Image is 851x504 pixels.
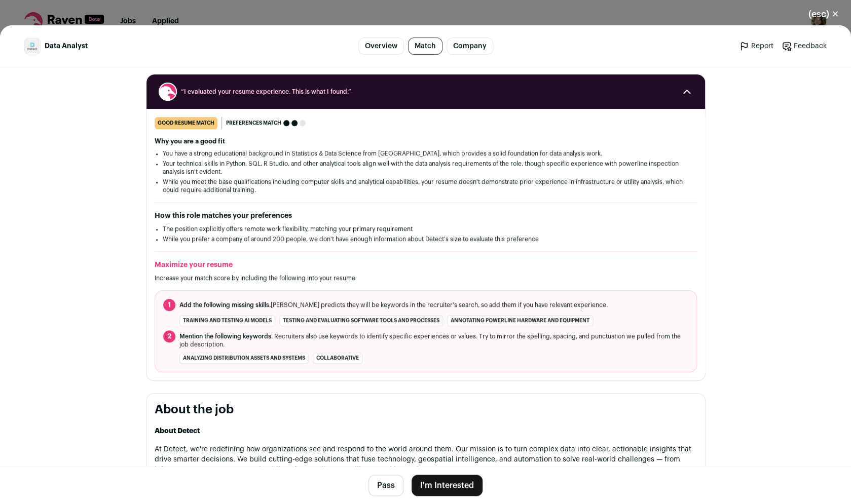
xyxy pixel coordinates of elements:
span: Mention the following keywords [179,333,271,339]
li: Testing and evaluating software tools and processes [279,315,443,326]
button: I'm Interested [412,475,483,496]
h2: Maximize your resume [155,260,697,270]
button: Pass [368,475,403,496]
a: Match [408,37,442,55]
h2: Why you are a good fit [155,137,697,145]
li: Collaborative [313,353,362,364]
div: good resume match [155,117,217,129]
span: Add the following missing skills. [179,302,271,308]
a: Company [447,37,493,55]
li: While you prefer a company of around 200 people, we don't have enough information about Detect's ... [163,235,689,243]
span: . Recruiters also use keywords to identify specific experiences or values. Try to mirror the spel... [179,332,688,348]
li: You have a strong educational background in Statistics & Data Science from [GEOGRAPHIC_DATA], whi... [163,149,689,158]
span: 1 [163,299,175,311]
li: Your technical skills in Python, SQL, R Studio, and other analytical tools align well with the da... [163,160,689,176]
img: 9c1a05d3eda303f90240e395e3076bbbc08c70e41c64d500e4d60351a94a8980.jpg [25,39,40,53]
strong: About Detect [155,428,200,435]
li: Annotating powerline hardware and equipment [447,315,593,326]
li: While you meet the base qualifications including computer skills and analytical capabilities, you... [163,178,689,194]
li: Training and testing AI models [179,315,275,326]
a: Overview [358,37,404,55]
span: Preferences match [226,118,281,128]
span: [PERSON_NAME] predicts they will be keywords in the recruiter's search, so add them if you have r... [179,301,608,309]
a: Report [739,41,773,51]
button: Close modal [796,3,851,25]
h2: How this role matches your preferences [155,211,697,221]
span: Data Analyst [45,41,88,51]
h2: About the job [155,402,697,418]
a: Feedback [782,41,827,51]
p: At Detect, we're redefining how organizations see and respond to the world around them. Our missi... [155,444,697,475]
p: Increase your match score by including the following into your resume [155,274,697,282]
span: “I evaluated your resume experience. This is what I found.” [181,88,671,96]
li: The position explicitly offers remote work flexibility, matching your primary requirement [163,225,689,233]
li: Analyzing distribution assets and systems [179,353,309,364]
span: 2 [163,330,175,342]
